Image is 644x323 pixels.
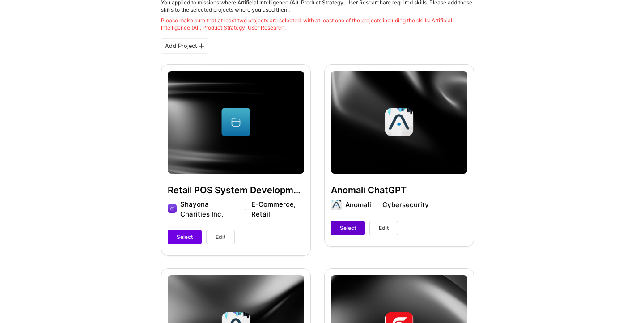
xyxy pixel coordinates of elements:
div: Please make sure that at least two projects are selected, with at least one of the projects inclu... [161,17,474,31]
span: Select [177,233,193,241]
button: Select [331,221,365,235]
i: icon PlusBlackFlat [199,43,204,49]
div: Add Project [161,38,208,54]
button: Select [168,230,202,244]
button: Edit [206,230,235,244]
span: Edit [216,233,225,241]
span: Select [340,224,356,232]
button: Edit [369,221,398,235]
span: Edit [379,224,389,232]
